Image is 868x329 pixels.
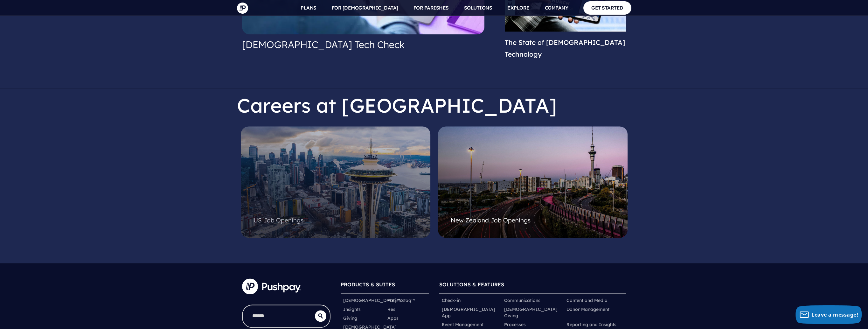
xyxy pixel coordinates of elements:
a: ParishStaq™ [387,297,414,304]
span: US Job Openings [253,216,303,224]
a: [DEMOGRAPHIC_DATA]™ [343,297,400,304]
a: Content and Media [566,297,607,304]
span: New Zealand Job Openings [451,216,531,224]
a: Communications [504,297,540,304]
a: New Zealand Job Openings [438,126,628,238]
a: Giving [343,315,357,321]
a: The State of [DEMOGRAPHIC_DATA] Technology [505,38,625,59]
h6: SOLUTIONS & FEATURES [439,278,626,293]
h6: PRODUCTS & SUITES [341,278,429,293]
a: [DEMOGRAPHIC_DATA] Tech Check [242,38,405,51]
a: Donor Management [566,306,609,312]
a: Resi [387,306,396,312]
a: Check-in [441,297,460,304]
a: Apps [387,315,398,321]
a: [DEMOGRAPHIC_DATA] Giving [504,306,561,319]
a: US Job Openings [241,126,430,238]
a: Processes [504,321,525,328]
h2: Careers at [GEOGRAPHIC_DATA] [237,88,631,122]
a: Event Management [441,321,483,328]
a: GET STARTED [583,1,631,14]
a: Insights [343,306,361,312]
a: Reporting and Insights [566,321,616,328]
button: Leave a message! [795,305,862,324]
span: Leave a message! [811,311,858,318]
a: [DEMOGRAPHIC_DATA] App [441,306,499,319]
